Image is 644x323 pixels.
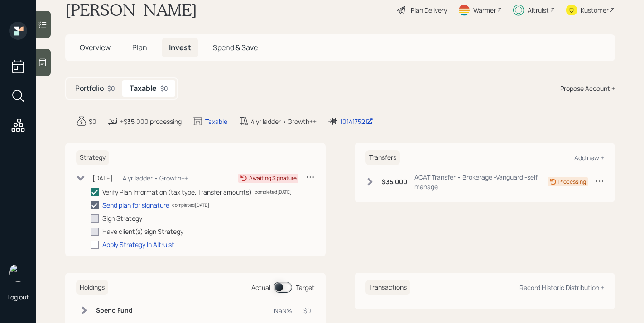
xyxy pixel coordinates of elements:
div: completed [DATE] [172,202,209,209]
div: Plan Delivery [411,5,447,15]
div: Verify Plan Information (tax type, Transfer amounts) [102,187,252,197]
div: Processing [558,178,586,186]
img: aleksandra-headshot.png [9,264,27,282]
div: $0 [89,117,96,126]
div: Add new + [574,153,604,162]
div: Apply Strategy In Altruist [102,240,174,249]
h6: Spend Fund [96,307,139,314]
div: 4 yr ladder • Growth++ [123,173,188,183]
h6: Holdings [76,280,108,295]
div: Warmer [473,5,496,15]
div: +$35,000 processing [120,117,182,126]
span: Invest [169,43,191,52]
div: Log out [7,293,29,301]
h5: Taxable [130,84,157,93]
div: Altruist [528,5,549,15]
div: Sign Strategy [102,214,142,223]
span: Overview [80,43,111,52]
div: Target [296,283,315,292]
h5: Portfolio [75,84,104,93]
h6: Transactions [365,280,410,295]
div: ACAT Transfer • Brokerage -Vanguard -self manage [414,172,548,191]
div: Actual [251,283,270,292]
div: 4 yr ladder • Growth++ [251,117,317,126]
div: $0 [160,84,168,93]
h6: $35,000 [382,178,407,186]
div: Propose Account + [560,84,615,93]
div: $0 [107,84,115,93]
span: Plan [132,43,147,52]
span: Spend & Save [213,43,258,52]
div: 10141752 [340,117,373,126]
div: completed [DATE] [255,189,292,195]
div: NaN% [274,306,293,315]
div: Awaiting Signature [249,174,297,182]
div: Send plan for signature [102,200,169,210]
div: [DATE] [92,173,113,183]
div: Taxable [205,117,227,126]
div: $0 [303,306,311,315]
div: Have client(s) sign Strategy [102,227,183,236]
h6: Transfers [365,150,400,165]
h6: Strategy [76,150,109,165]
div: Record Historic Distribution + [519,283,604,292]
div: Kustomer [581,5,609,15]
